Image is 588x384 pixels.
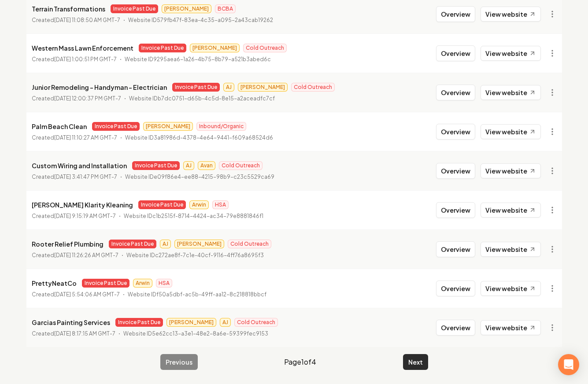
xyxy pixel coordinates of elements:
span: Page 1 of 4 [284,357,316,367]
span: Cold Outreach [243,44,287,52]
p: Garcias Painting Services [32,317,110,328]
span: [PERSON_NAME] [174,240,224,248]
span: Invoice Past Due [132,161,180,170]
button: Overview [436,124,475,140]
p: Terrain Transformations [32,4,105,14]
p: Website ID c1b2515f-8714-4424-ac34-79e8881846f1 [124,212,263,221]
span: Arwin [133,279,152,288]
span: Invoice Past Due [172,83,220,92]
p: Website ID b7dc0751-d65b-4c5d-8e15-a2aceadfc7cf [129,94,275,103]
span: Invoice Past Due [111,4,158,13]
span: Invoice Past Due [92,122,140,131]
p: Created [32,251,118,260]
time: [DATE] 11:26:26 AM GMT-7 [54,252,118,258]
p: Website ID e09f86e4-ee88-4215-98b9-c23c5529ca69 [125,173,274,181]
a: View website [481,124,541,139]
button: Next [403,354,428,370]
span: [PERSON_NAME] [143,122,193,131]
button: Overview [436,6,475,22]
a: View website [481,242,541,257]
span: Invoice Past Due [82,279,129,288]
span: AJ [160,240,171,248]
p: Website ID 579fb47f-83ea-4c35-a095-2a43cab19262 [128,16,273,25]
p: Created [32,212,116,221]
time: [DATE] 9:15:19 AM GMT-7 [54,213,116,219]
span: [PERSON_NAME] [238,83,288,92]
button: Overview [436,202,475,218]
a: View website [481,320,541,335]
a: View website [481,203,541,218]
span: HSA [156,279,172,288]
span: Cold Outreach [219,161,263,170]
button: Overview [436,281,475,296]
p: Junior Remodeling - Handyman - Electrician [32,82,167,92]
p: Created [32,133,117,142]
p: PrettyNeatCo [32,278,77,288]
p: Western Mass Lawn Enforcement [32,43,133,53]
span: BCBA [215,4,236,13]
span: [PERSON_NAME] [190,44,240,52]
p: Custom Wiring and Installation [32,160,127,171]
span: Invoice Past Due [109,240,156,248]
button: Overview [436,163,475,179]
p: [PERSON_NAME] Klarity Kleaning [32,199,133,210]
p: Website ID 3a81986d-4378-4e64-9441-f609a68524d6 [125,133,273,142]
span: Cold Outreach [234,318,278,327]
span: Arwin [189,200,209,209]
span: HSA [212,200,229,209]
a: View website [481,46,541,61]
button: Overview [436,320,475,336]
time: [DATE] 1:00:51 PM GMT-7 [54,56,117,63]
span: [PERSON_NAME] [166,318,216,327]
a: View website [481,163,541,178]
p: Created [32,329,115,338]
time: [DATE] 11:08:50 AM GMT-7 [54,17,120,23]
div: Open Intercom Messenger [558,354,579,375]
p: Created [32,94,121,103]
span: Invoice Past Due [138,200,186,209]
p: Website ID c272ae8f-7c1e-40cf-9116-4ff76a8695f3 [126,251,264,260]
span: Cold Outreach [228,240,271,248]
button: Overview [436,85,475,100]
time: [DATE] 5:54:06 AM GMT-7 [54,291,120,298]
span: Avan [198,161,215,170]
a: View website [481,281,541,296]
p: Website ID f50a5dbf-ac5b-49ff-aa12-8c218818bbcf [128,290,266,299]
time: [DATE] 12:00:37 PM GMT-7 [54,95,121,102]
p: Created [32,173,117,181]
span: AJ [223,83,234,92]
p: Website ID 5e62cc13-a3e1-48e2-8a6e-59399fec9153 [123,329,268,338]
p: Website ID 9295aea6-1a26-4b75-8b79-a521b3abed6c [125,55,271,64]
time: [DATE] 8:17:15 AM GMT-7 [54,330,115,337]
p: Created [32,290,120,299]
span: Cold Outreach [291,83,335,92]
span: AJ [183,161,194,170]
time: [DATE] 3:41:47 PM GMT-7 [54,174,117,180]
p: Rooter Relief Plumbing [32,239,104,249]
span: Inbound/Organic [196,122,246,131]
span: [PERSON_NAME] [162,4,211,13]
a: View website [481,85,541,100]
button: Overview [436,45,475,61]
span: AJ [220,318,231,327]
p: Created [32,16,120,25]
time: [DATE] 11:10:27 AM GMT-7 [54,134,117,141]
button: Overview [436,241,475,257]
p: Created [32,55,117,64]
p: Palm Beach Clean [32,121,87,132]
span: Invoice Past Due [115,318,163,327]
span: Invoice Past Due [139,44,186,52]
a: View website [481,7,541,22]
